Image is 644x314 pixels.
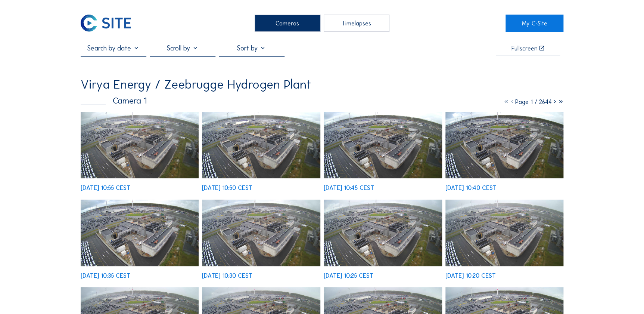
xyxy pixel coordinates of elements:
img: image_53815924 [202,200,320,266]
input: Search by date 󰅀 [81,44,146,52]
div: [DATE] 10:50 CEST [202,185,252,191]
img: image_53816239 [445,112,564,178]
div: Fullscreen [511,45,537,51]
div: [DATE] 10:45 CEST [324,185,374,191]
div: [DATE] 10:35 CEST [81,273,130,278]
img: image_53815774 [324,200,442,266]
div: Timelapses [324,15,389,31]
div: [DATE] 10:25 CEST [324,273,373,278]
img: image_53816603 [81,112,199,178]
div: Camera 1 [81,96,147,105]
div: Virya Energy / Zeebrugge Hydrogen Plant [81,78,311,91]
span: Page 1 / 2644 [515,98,551,105]
div: [DATE] 10:55 CEST [81,185,130,191]
div: Cameras [255,15,320,31]
div: [DATE] 10:40 CEST [445,185,497,191]
a: My C-Site [505,15,563,31]
img: C-SITE Logo [81,15,131,31]
img: image_53816248 [324,112,442,178]
div: [DATE] 10:30 CEST [202,273,252,278]
img: image_53816438 [202,112,320,178]
img: image_53815630 [445,200,564,266]
div: [DATE] 10:20 CEST [445,273,496,278]
img: image_53816063 [81,200,199,266]
a: C-SITE Logo [81,15,139,31]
